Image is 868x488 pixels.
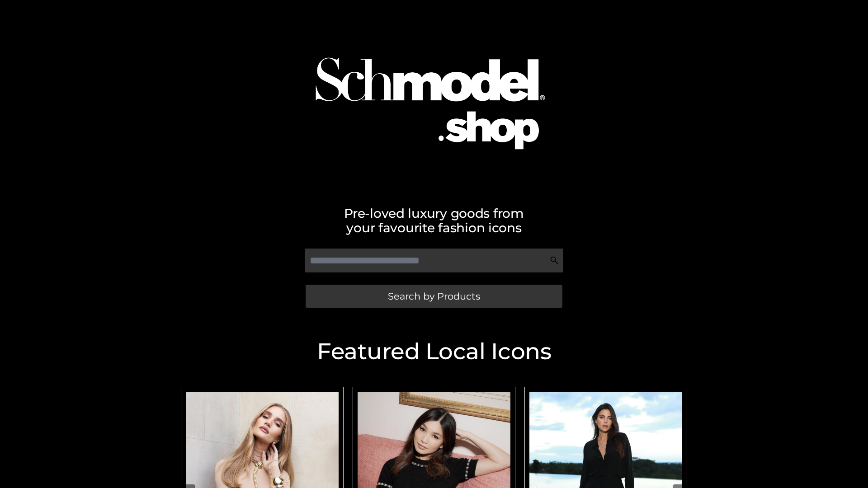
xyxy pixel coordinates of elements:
h2: Featured Local Icons​ [176,340,692,363]
a: Search by Products [306,285,562,308]
h2: Pre-loved luxury goods from your favourite fashion icons [176,206,692,235]
span: Search by Products [388,291,480,301]
img: Search Icon [550,256,559,265]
